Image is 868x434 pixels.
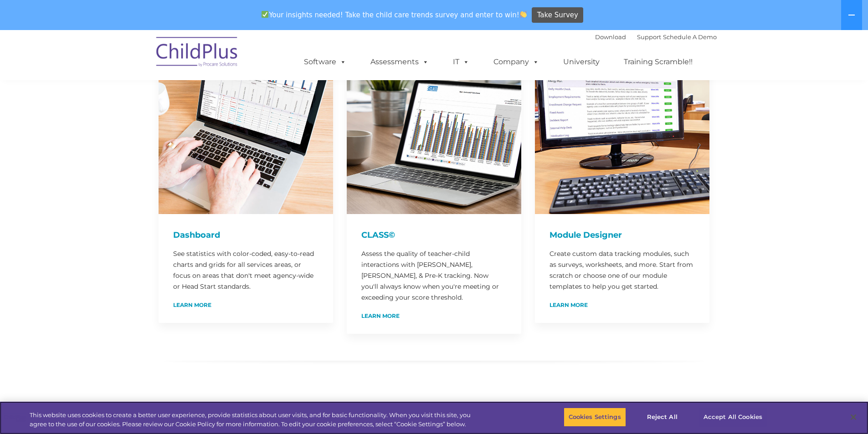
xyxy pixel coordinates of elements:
a: Assessments [361,53,438,71]
a: IT [444,53,478,71]
a: Training Scramble!! [615,53,702,71]
a: Schedule A Demo [663,33,717,41]
a: Learn More [361,313,400,319]
a: Take Survey [532,7,583,23]
span: Take Survey [537,7,578,23]
p: Assess the quality of teacher-child interactions with [PERSON_NAME], [PERSON_NAME], & Pre-K track... [361,248,507,303]
img: CLASS-750 [347,40,521,214]
h4: Dashboard [173,229,318,241]
a: Company [484,53,548,71]
img: Dash [159,40,333,214]
p: See statistics with color-coded, easy-to-read charts and grids for all services areas, or focus o... [173,248,318,292]
a: Learn More [550,302,588,308]
button: Cookies Settings [564,408,626,427]
img: 👏 [520,11,527,18]
button: Close [843,407,863,427]
h4: Module Designer [550,229,695,241]
img: ✅ [262,11,268,18]
a: Software [295,53,355,71]
button: Accept All Cookies [699,408,767,427]
img: ChildPlus by Procare Solutions [152,31,243,76]
span: Your insights needed! Take the child care trends survey and enter to win! [258,6,531,24]
button: Reject All [634,408,691,427]
a: Download [595,33,626,41]
a: Support [637,33,661,41]
a: Learn More [173,302,211,308]
font: | [595,33,717,41]
div: This website uses cookies to create a better user experience, provide statistics about user visit... [30,411,478,429]
h4: CLASS© [361,229,507,241]
img: ModuleDesigner750 [535,40,709,214]
p: Create custom data tracking modules, such as surveys, worksheets, and more. Start from scratch or... [550,248,695,292]
a: University [554,53,609,71]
